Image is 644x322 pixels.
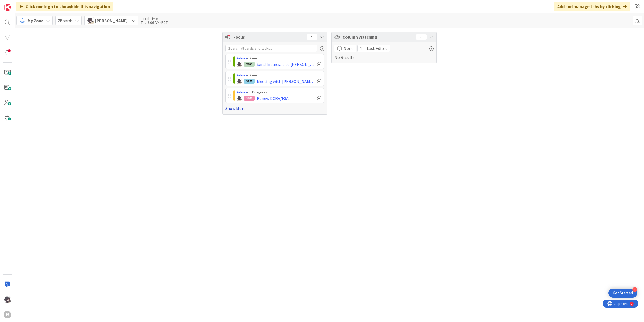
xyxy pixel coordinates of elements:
button: Last Edited [357,45,390,52]
span: Renew DCRA/FSA [257,95,289,102]
div: 3267 [244,79,255,84]
span: [PERSON_NAME] [95,17,128,24]
span: None [344,45,354,52]
div: 2643 [244,96,255,101]
img: KN [237,62,242,67]
div: 2652 [244,62,255,67]
a: Admin [237,73,247,78]
a: Show More [225,105,324,112]
div: 1 [28,2,29,6]
img: KN [4,296,11,303]
img: KN [87,17,94,24]
span: Column Watching [342,34,413,40]
img: KN [237,79,242,84]
div: No Results [334,45,434,61]
span: Focus [233,34,302,40]
img: Visit kanbanzone.com [4,4,11,11]
div: › In Progress [237,89,321,95]
div: Click our logo to show/hide this navigation [16,2,113,11]
span: My Zone [27,17,44,24]
img: KN [237,96,242,101]
div: Local Time: [141,17,169,21]
div: 4 [632,287,637,292]
span: Last Edited [367,45,387,52]
div: Thu 9:06 AM (PDT) [141,21,169,24]
div: Open Get Started checklist, remaining modules: 4 [608,289,637,298]
span: Meeting with [PERSON_NAME] @ 2 pm [257,78,315,85]
div: Add and manage tabs by clicking [554,2,630,11]
div: Get Started [613,290,633,296]
div: 0 [416,34,427,40]
span: Send financials to [PERSON_NAME] [257,61,315,68]
span: Boards [58,17,73,24]
div: › Done [237,55,321,61]
div: R [4,311,11,318]
input: Search all cards and tasks... [225,45,317,52]
div: 9 [307,34,317,40]
a: Admin [237,56,247,61]
b: 7 [58,18,60,23]
div: › Done [237,72,321,78]
span: Support [11,1,25,7]
a: Admin [237,90,247,95]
